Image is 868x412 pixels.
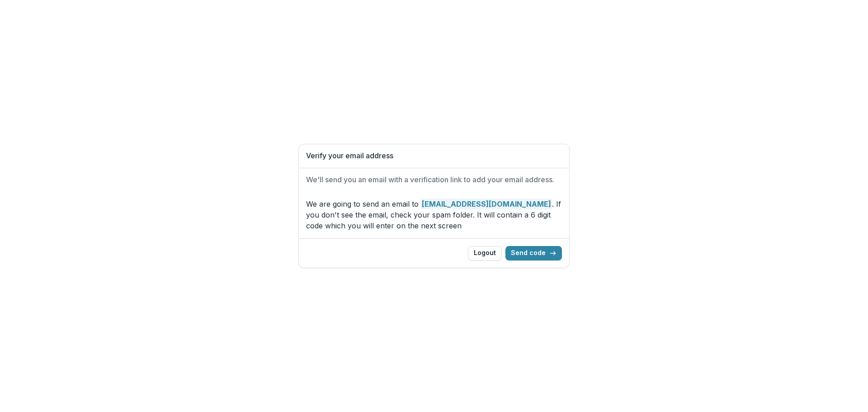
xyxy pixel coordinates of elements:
button: Logout [468,246,502,260]
p: We are going to send an email to . If you don't see the email, check your spam folder. It will co... [306,199,562,231]
button: Send code [505,246,562,260]
strong: [EMAIL_ADDRESS][DOMAIN_NAME] [421,199,552,209]
h1: Verify your email address [306,152,562,160]
h2: We'll send you an email with a verification link to add your email address. [306,175,562,184]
